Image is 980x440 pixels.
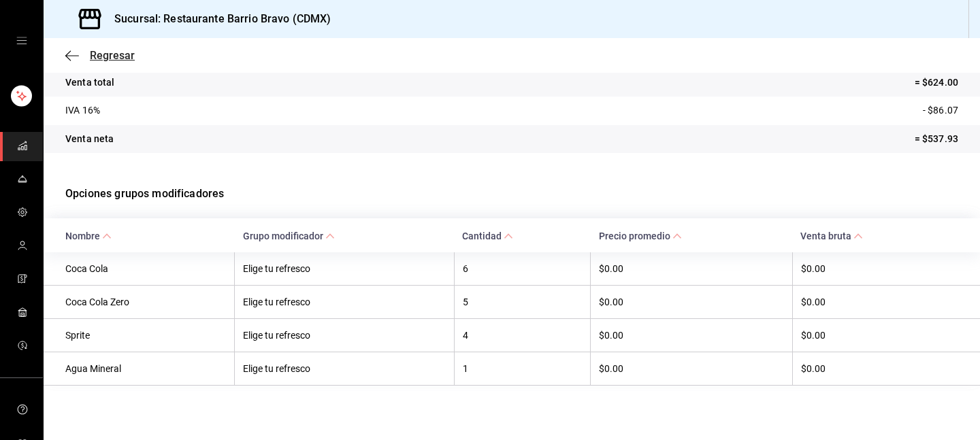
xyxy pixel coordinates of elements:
[599,231,682,241] span: Precio promedio
[462,231,513,241] span: Cantidad
[591,252,792,286] th: $0.00
[90,49,135,62] span: Regresar
[65,132,114,146] p: Venta neta
[44,252,235,286] th: Coca Cola
[235,252,454,286] th: Elige tu refresco
[454,252,591,286] th: 6
[792,285,980,318] th: $0.00
[591,318,792,352] th: $0.00
[800,231,863,241] span: Venta bruta
[923,103,958,118] p: - $86.07
[792,352,980,385] th: $0.00
[792,318,980,352] th: $0.00
[65,169,958,218] p: Opciones grupos modificadores
[65,49,135,62] button: Regresar
[65,231,112,241] span: Nombre
[235,318,454,352] th: Elige tu refresco
[591,352,792,385] th: $0.00
[915,75,958,90] p: = $624.00
[44,285,235,318] th: Coca Cola Zero
[454,318,591,352] th: 4
[235,285,454,318] th: Elige tu refresco
[44,352,235,385] th: Agua Mineral
[65,103,100,118] p: IVA 16%
[65,75,114,90] p: Venta total
[454,352,591,385] th: 1
[454,285,591,318] th: 5
[16,35,27,46] button: open drawer
[915,132,958,146] p: = $537.93
[792,252,980,286] th: $0.00
[103,11,331,27] h3: Sucursal: Restaurante Barrio Bravo (CDMX)
[44,318,235,352] th: Sprite
[591,285,792,318] th: $0.00
[243,231,335,241] span: Grupo modificador
[235,352,454,385] th: Elige tu refresco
